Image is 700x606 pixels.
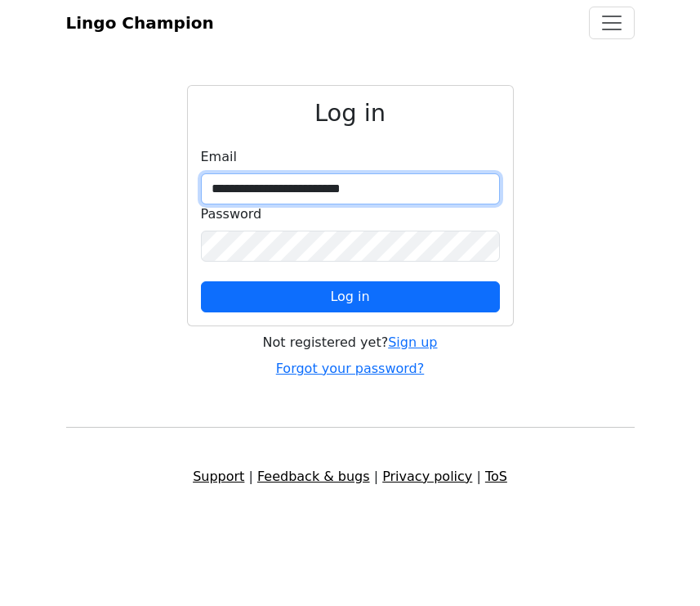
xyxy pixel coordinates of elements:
a: ToS [485,469,507,484]
button: Log in [201,281,500,312]
a: Lingo Champion [66,7,214,39]
label: Email [201,147,237,167]
span: Log in [330,289,369,304]
a: Privacy policy [382,469,472,484]
h2: Log in [201,99,500,128]
div: | | | [56,467,644,487]
a: Forgot your password? [276,361,425,376]
button: Toggle navigation [589,7,635,39]
a: Sign up [388,334,437,350]
a: Support [193,469,244,484]
a: Feedback & bugs [257,469,370,484]
span: Lingo Champion [66,13,214,33]
label: Password [201,204,262,224]
div: Not registered yet? [187,333,514,352]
